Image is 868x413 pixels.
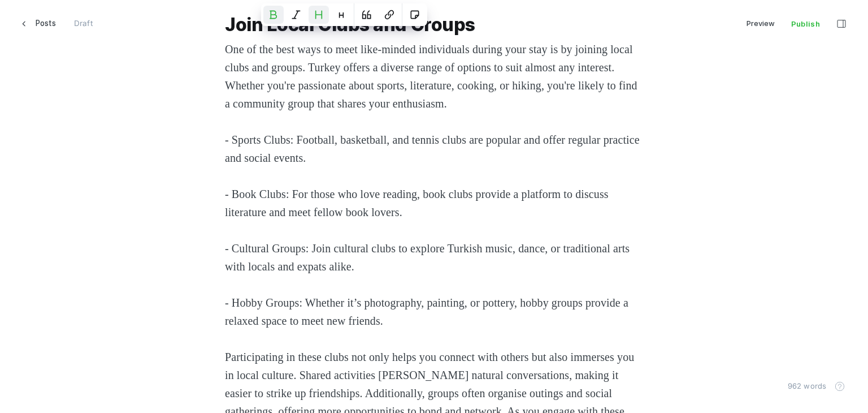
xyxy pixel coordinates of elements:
[14,14,63,33] a: Posts
[225,188,611,218] span: - Book Clubs: For those who love reading, book clubs provide a platform to discuss literature and...
[309,6,329,24] button: Heading 2
[357,6,377,24] button: Quote
[74,14,93,33] div: Draft
[286,6,306,24] button: Emphasize
[225,134,643,164] span: - Sports Clubs: Football, basketball, and tennis clubs are popular and offer regular practice and...
[783,14,828,33] span: Publish
[225,296,631,327] span: - Hobby Groups: Whether it’s photography, painting, or pottery, hobby groups provide a relaxed sp...
[225,43,640,110] span: One of the best ways to meet like-minded individuals during your stay is by joining local clubs a...
[780,380,828,392] div: 962 words
[263,6,284,24] button: Bold
[36,14,56,33] span: Posts
[331,6,351,24] button: Heading 3
[783,14,828,33] button: Publish
[225,14,475,36] strong: Join Local Clubs and Groups
[379,6,400,24] button: Link
[225,242,632,273] span: - Cultural Groups: Join cultural clubs to explore Turkish music, dance, or traditional arts with ...
[405,6,425,24] button: Save as snippet
[739,14,783,33] button: Preview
